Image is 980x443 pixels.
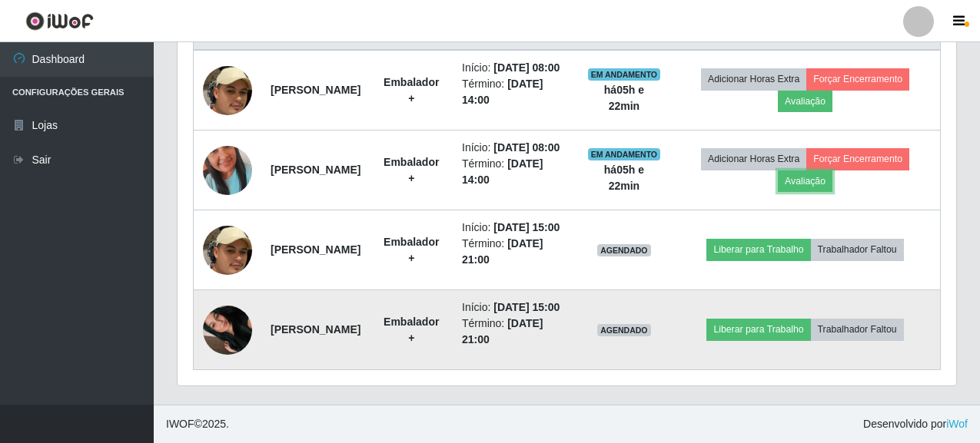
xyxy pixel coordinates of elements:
li: Término: [462,236,569,268]
button: Adicionar Horas Extra [701,148,806,170]
button: Trabalhador Faltou [811,239,904,260]
img: 1757989657538.jpeg [203,187,252,314]
li: Início: [462,140,569,156]
li: Início: [462,220,569,236]
li: Término: [462,156,569,188]
button: Liberar para Trabalho [706,239,810,260]
strong: Embalador + [384,316,439,344]
strong: Embalador + [384,236,439,264]
strong: [PERSON_NAME] [271,243,360,256]
button: Adicionar Horas Extra [701,68,806,90]
strong: há 05 h e 22 min [604,164,644,192]
span: EM ANDAMENTO [588,68,661,81]
span: AGENDADO [597,244,651,256]
li: Início: [462,299,569,316]
li: Início: [462,60,569,76]
time: [DATE] 15:00 [493,221,560,233]
strong: [PERSON_NAME] [271,164,360,176]
button: Trabalhador Faltou [811,319,904,340]
span: IWOF [166,418,194,430]
strong: [PERSON_NAME] [271,323,360,336]
img: 1757989657538.jpeg [203,27,252,154]
time: [DATE] 15:00 [493,301,560,313]
strong: Embalador + [384,156,439,184]
img: 1756440823795.jpeg [203,286,252,374]
time: [DATE] 08:00 [493,141,560,154]
button: Forçar Encerramento [806,68,909,90]
img: 1755875001367.jpeg [203,127,252,214]
li: Término: [462,316,569,348]
span: AGENDADO [597,324,651,336]
button: Avaliação [778,170,832,192]
span: © 2025 . [166,416,229,432]
a: iWof [946,418,968,430]
li: Término: [462,76,569,108]
button: Avaliação [778,91,832,112]
strong: [PERSON_NAME] [271,84,360,96]
span: Desenvolvido por [863,416,968,432]
img: CoreUI Logo [25,12,94,31]
span: EM ANDAMENTO [588,148,661,160]
strong: Embalador + [384,76,439,104]
button: Forçar Encerramento [806,148,909,170]
time: [DATE] 08:00 [493,61,560,74]
button: Liberar para Trabalho [706,319,810,340]
strong: há 05 h e 22 min [604,84,644,112]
